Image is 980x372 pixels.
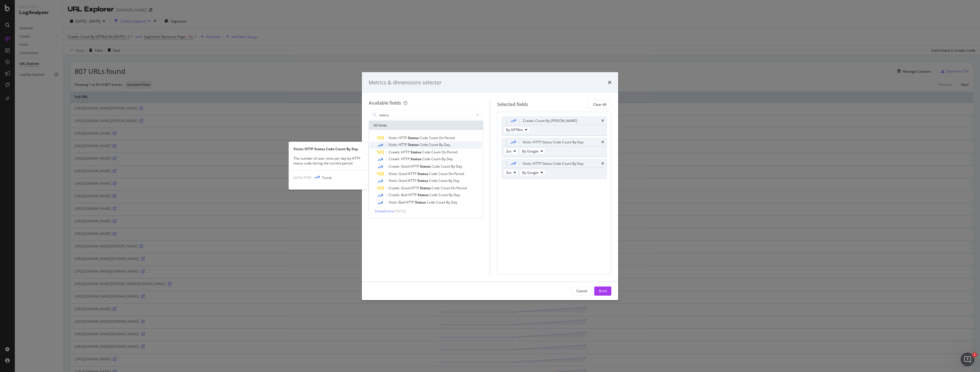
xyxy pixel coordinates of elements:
[576,288,587,293] div: Cancel
[408,192,418,197] span: HTTP
[432,164,441,169] span: Code
[399,135,408,140] span: HTTP
[454,192,460,197] span: Day
[448,171,454,176] span: On
[451,186,456,190] span: On
[454,171,464,176] span: Period
[289,147,368,151] div: Visits: HTTP Status Code Count By Day
[441,186,451,190] span: Count
[506,127,523,132] span: By GPTBot
[420,164,432,169] span: Status
[375,209,394,214] span: Show 2 more
[289,156,368,166] div: The number of user visits per day by HTTP status code during the current period.
[406,200,415,205] span: HTTP
[408,142,420,147] span: Status
[411,156,422,161] span: Status
[608,79,611,86] div: times
[506,170,511,175] span: 3xx
[502,117,607,136] div: Crawls: Count By [PERSON_NAME]timesBy GPTBot
[599,288,607,293] div: Build
[408,135,420,140] span: Status
[444,142,450,147] span: Day
[448,178,453,183] span: By
[427,200,436,205] span: Code
[401,164,411,169] span: Good
[389,150,401,155] span: Crawls:
[972,353,977,357] span: 1
[394,209,406,214] span: ( 10 / 12 )
[456,164,462,169] span: Day
[411,164,420,169] span: HTTP
[520,148,546,155] button: By Google
[401,192,408,197] span: Bad
[389,178,399,183] span: Visits:
[594,286,611,296] button: Build
[379,111,473,119] input: Search by field name
[451,164,456,169] span: By
[401,186,411,190] span: Good
[522,149,538,154] span: By Google
[523,161,583,166] div: Visits: HTTP Status Code Count By Day
[601,162,604,165] div: times
[588,100,611,109] button: Clear All
[389,192,401,197] span: Crawls:
[446,200,451,205] span: By
[389,142,399,147] span: Visits:
[961,353,974,366] iframe: Intercom live chat
[429,135,439,140] span: Count
[399,200,406,205] span: Bad
[389,135,399,140] span: Visits:
[523,118,577,124] div: Crawls: Count By [PERSON_NAME]
[420,186,432,190] span: Status
[389,164,401,169] span: Crawls:
[502,159,607,178] div: Visits: HTTP Status Code Count By Daytimes3xxBy Google
[431,150,442,155] span: Count
[429,142,439,147] span: Count
[449,192,454,197] span: By
[429,178,438,183] span: Code
[389,156,401,161] span: Crawls:
[438,171,448,176] span: Count
[442,156,446,161] span: By
[429,171,438,176] span: Code
[422,150,431,155] span: Code
[438,192,449,197] span: Count
[389,171,399,176] span: Visits:
[520,169,546,176] button: By Google
[369,79,442,86] div: Metrics & dimensions selector
[571,286,592,296] button: Cancel
[601,119,604,123] div: times
[399,142,408,147] span: HTTP
[503,169,518,176] button: 3xx
[399,178,408,183] span: Good
[497,101,528,108] div: Selected fields
[523,139,583,145] div: Visits: HTTP Status Code Count By Day
[446,156,453,161] span: Day
[411,186,420,190] span: HTTP
[408,178,417,183] span: HTTP
[522,170,538,175] span: By Google
[593,102,607,107] div: Clear All
[420,142,429,147] span: Code
[418,192,429,197] span: Status
[389,200,399,205] span: Visits:
[447,150,457,155] span: Period
[369,121,483,130] div: All fields
[362,72,618,300] div: modal
[429,192,438,197] span: Code
[401,150,411,155] span: HTTP
[451,200,457,205] span: Day
[408,171,417,176] span: HTTP
[439,142,444,147] span: By
[417,171,429,176] span: Status
[438,178,448,183] span: Count
[453,178,460,183] span: Day
[420,135,429,140] span: Code
[436,200,446,205] span: Count
[432,186,441,190] span: Code
[422,156,431,161] span: Code
[439,135,444,140] span: On
[503,148,518,155] button: 2xx
[601,141,604,144] div: times
[506,149,511,154] span: 2xx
